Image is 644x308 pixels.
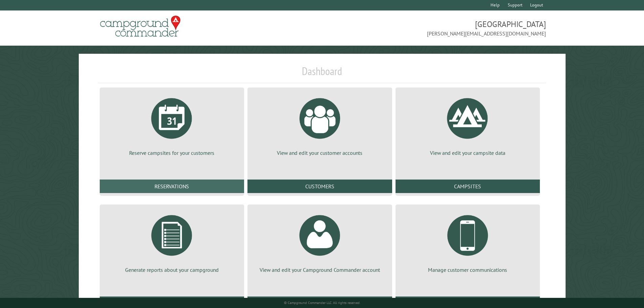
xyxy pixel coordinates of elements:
a: Customers [247,180,392,193]
small: © Campground Commander LLC. All rights reserved. [284,301,360,305]
a: Reserve campsites for your customers [108,93,236,157]
a: Manage customer communications [404,210,532,274]
a: View and edit your customer accounts [256,93,384,157]
a: Generate reports about your campground [108,210,236,274]
span: [GEOGRAPHIC_DATA] [PERSON_NAME][EMAIL_ADDRESS][DOMAIN_NAME] [322,19,546,38]
p: Generate reports about your campground [108,266,236,274]
p: Manage customer communications [404,266,532,274]
a: Campsites [396,180,540,193]
p: View and edit your campsite data [404,149,532,157]
a: Reservations [100,180,244,193]
img: Campground Commander [98,13,183,40]
h1: Dashboard [98,65,546,83]
p: View and edit your customer accounts [256,149,384,157]
p: View and edit your Campground Commander account [256,266,384,274]
p: Reserve campsites for your customers [108,149,236,157]
a: View and edit your campsite data [404,93,532,157]
a: View and edit your Campground Commander account [256,210,384,274]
